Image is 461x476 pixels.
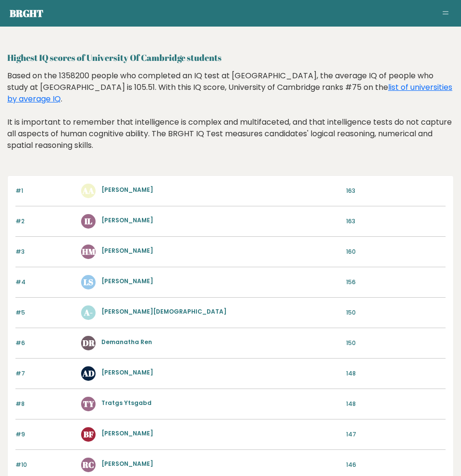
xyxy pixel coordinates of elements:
p: #3 [15,247,75,256]
p: #8 [15,400,75,408]
a: Brght [10,7,43,20]
p: #6 [15,339,75,347]
p: 156 [346,278,446,287]
text: RC [82,459,94,470]
p: 163 [346,217,446,226]
a: [PERSON_NAME] [101,277,153,285]
text: DR [82,337,95,348]
p: #4 [15,278,75,287]
a: [PERSON_NAME] [101,460,153,468]
p: #5 [15,308,75,317]
p: 150 [346,308,446,317]
text: BF [83,429,93,440]
p: 160 [346,247,446,256]
a: [PERSON_NAME][DEMOGRAPHIC_DATA] [101,307,226,316]
text: TY [83,398,94,409]
text: LS [84,276,93,288]
h2: Highest IQ scores of University Of Cambridge students [7,51,454,64]
p: #10 [15,461,75,469]
a: Demanatha Ren [101,338,152,346]
a: [PERSON_NAME] [101,368,153,376]
a: [PERSON_NAME] [101,246,153,255]
p: 150 [346,339,446,347]
p: 146 [346,461,446,469]
text: AA [82,185,94,196]
a: list of universities by average IQ [7,82,452,104]
p: 148 [346,400,446,408]
p: #1 [15,187,75,195]
p: 147 [346,430,446,439]
text: IL [84,216,92,227]
text: A- [84,307,93,318]
a: [PERSON_NAME] [101,186,153,194]
text: AD [82,368,94,379]
p: #2 [15,217,75,226]
text: HM [82,246,95,257]
a: [PERSON_NAME] [101,216,153,224]
a: [PERSON_NAME] [101,429,153,437]
div: Based on the 1358200 people who completed an IQ test at [GEOGRAPHIC_DATA], the average IQ of peop... [7,70,454,166]
button: Toggle navigation [440,8,451,19]
p: 163 [346,187,446,195]
p: #7 [15,369,75,378]
a: Tratgs Ytsgabd [101,399,152,407]
p: #9 [15,430,75,439]
p: 148 [346,369,446,378]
